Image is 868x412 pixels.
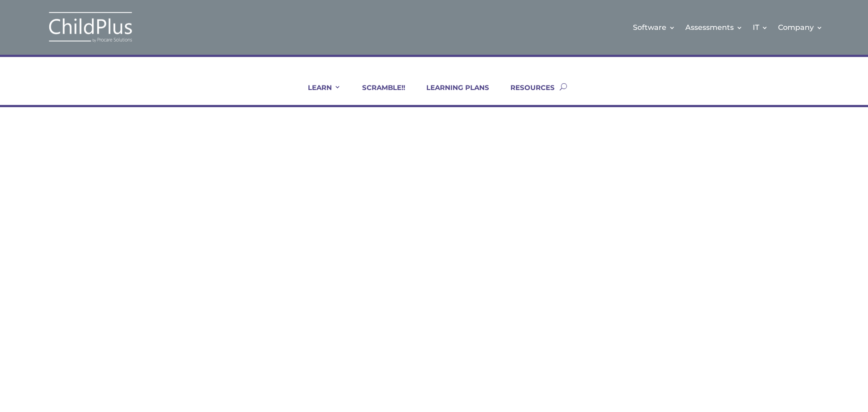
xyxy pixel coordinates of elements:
a: LEARNING PLANS [415,83,489,105]
a: RESOURCES [499,83,555,105]
a: Software [633,9,675,46]
a: Assessments [685,9,743,46]
a: SCRAMBLE!! [351,83,405,105]
a: Company [778,9,823,46]
a: IT [753,9,768,46]
a: LEARN [297,83,341,105]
